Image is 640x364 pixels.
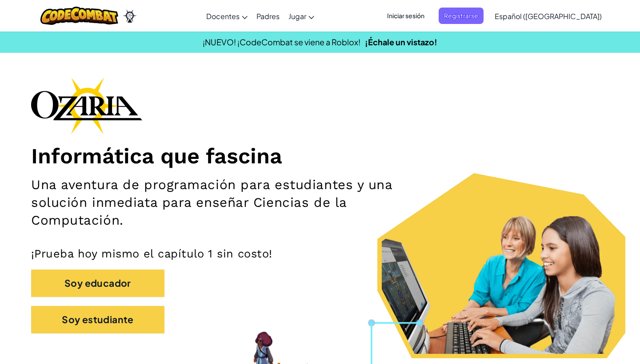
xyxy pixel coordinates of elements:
[284,4,319,28] a: Jugar
[439,8,484,24] button: Registrarse
[252,4,284,28] a: Padres
[495,12,602,21] span: Español ([GEOGRAPHIC_DATA])
[288,12,306,21] span: Jugar
[365,37,437,47] a: ¡Échale un vistazo!
[31,269,164,297] button: Soy educador
[490,4,606,28] a: Español ([GEOGRAPHIC_DATA])
[31,176,418,229] h2: Una aventura de programación para estudiantes y una solución inmediata para enseñar Ciencias de l...
[123,9,137,23] img: Ozaria
[202,4,252,28] a: Docentes
[382,8,430,24] button: Iniciar sesión
[31,306,164,333] button: Soy estudiante
[31,143,609,169] h1: Informática que fascina
[206,12,240,21] span: Docentes
[31,247,609,261] p: ¡Prueba hoy mismo el capítulo 1 sin costo!
[31,77,142,134] img: Ozaria branding logo
[203,37,360,47] span: ¡NUEVO! ¡CodeCombat se viene a Roblox!
[40,7,118,25] img: CodeCombat logo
